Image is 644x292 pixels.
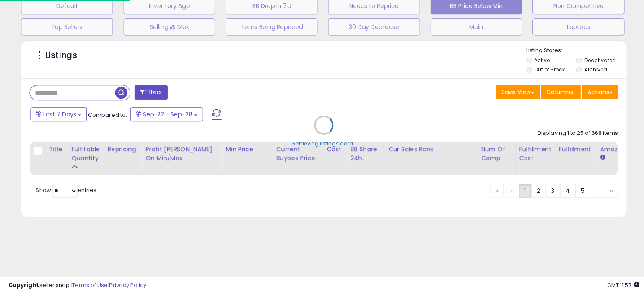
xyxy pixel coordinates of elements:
button: Items Being Repriced [224,18,316,35]
div: seller snap | | [8,280,145,288]
button: 30 Day Decrease [326,18,418,35]
a: Terms of Use [72,279,107,287]
button: Top Sellers [21,18,112,35]
a: Privacy Policy [109,279,145,287]
button: Selling @ Max [123,18,214,35]
span: 2025-10-6 11:57 GMT [604,279,636,287]
button: Main [428,18,519,35]
div: Retrieving listings data.. [291,139,353,147]
button: Laptops [530,18,621,35]
strong: Copyright [8,279,39,287]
